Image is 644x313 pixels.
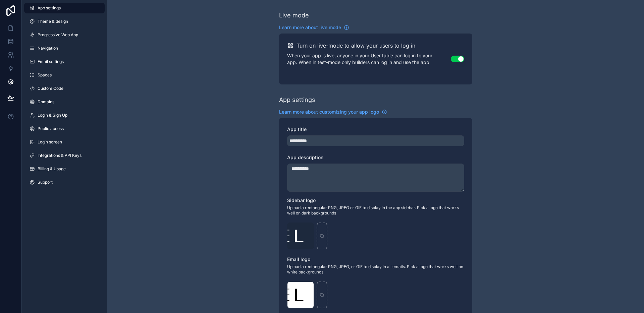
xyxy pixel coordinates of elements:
span: App settings [38,5,61,11]
span: Support [38,180,53,185]
a: Email settings [24,56,105,67]
span: Public access [38,126,64,131]
span: Spaces [38,72,52,78]
a: Spaces [24,70,105,80]
span: Custom Code [38,86,63,91]
span: Progressive Web App [38,32,78,38]
a: Navigation [24,43,105,54]
a: Public access [24,123,105,134]
div: Live mode [279,11,309,20]
p: When your app is live, anyone in your User table can log in to your app. When in test-mode only b... [287,52,451,66]
a: Login & Sign Up [24,110,105,121]
a: Progressive Web App [24,29,105,40]
a: Theme & design [24,16,105,27]
a: Learn more about live mode [279,24,349,31]
a: Support [24,177,105,188]
a: Learn more about customizing your app logo [279,109,387,115]
span: Email settings [38,59,64,64]
span: Learn more about live mode [279,24,341,31]
span: Sidebar logo [287,197,316,203]
div: App settings [279,95,315,105]
span: Upload a rectangular PNG, JPEG or GIF to display in the app sidebar. Pick a logo that works well ... [287,205,464,216]
span: Email logo [287,256,310,262]
span: Login & Sign Up [38,113,67,118]
span: App description [287,154,323,160]
a: Billing & Usage [24,164,105,174]
span: Billing & Usage [38,166,66,172]
a: Custom Code [24,83,105,94]
span: Login screen [38,139,62,145]
a: Login screen [24,137,105,147]
span: Integrations & API Keys [38,153,82,158]
span: App title [287,126,307,132]
h2: Turn on live-mode to allow your users to log in [297,42,415,50]
a: App settings [24,3,105,13]
span: Upload a rectangular PNG, JPEG, or GIF to display in all emails. Pick a logo that works well on w... [287,264,464,275]
span: Domains [38,99,54,105]
a: Integrations & API Keys [24,150,105,161]
span: Theme & design [38,19,68,24]
span: Navigation [38,46,58,51]
span: Learn more about customizing your app logo [279,109,379,115]
a: Domains [24,97,105,107]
